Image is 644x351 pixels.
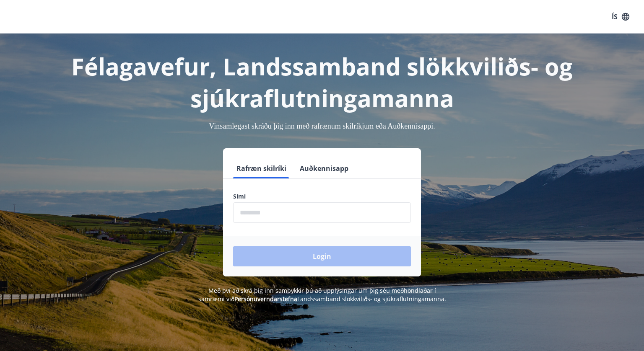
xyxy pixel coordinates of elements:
span: Með því að skrá þig inn samþykkir þú að upplýsingar um þig séu meðhöndlaðar í samræmi við Landssa... [198,286,446,303]
button: ÍS [607,9,634,24]
button: Auðkennisapp [296,158,352,178]
a: Persónuverndarstefna [234,295,297,303]
button: Rafræn skilríki [233,158,290,178]
label: Sími [233,192,411,201]
h1: Félagavefur, Landssamband slökkviliðs- og sjúkraflutningamanna [30,50,614,114]
span: Vinsamlegast skráðu þig inn með rafrænum skilríkjum eða Auðkennisappi. [209,122,435,130]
